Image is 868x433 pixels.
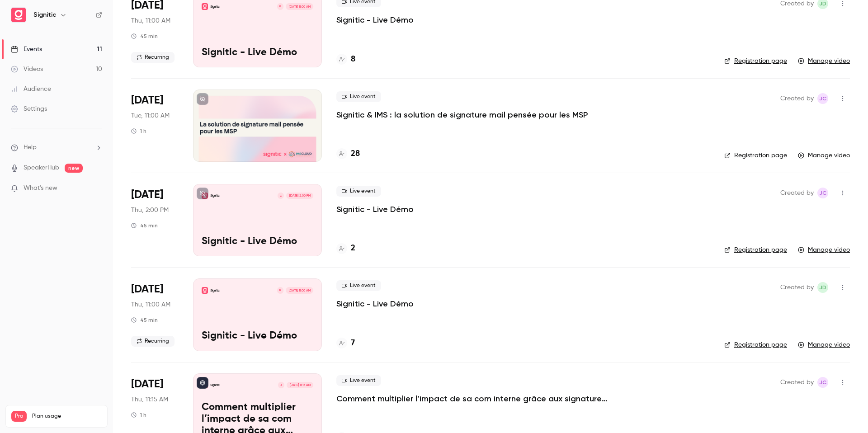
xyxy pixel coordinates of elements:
[286,193,313,199] span: [DATE] 2:00 PM
[798,340,850,349] a: Manage video
[131,300,170,309] span: Thu, 11:00 AM
[131,222,158,229] div: 45 min
[202,287,208,293] img: Signitic - Live Démo
[724,56,787,66] a: Registration page
[33,10,56,19] h6: Signitic
[24,143,37,152] span: Help
[65,164,83,173] span: new
[210,383,220,387] p: Signitic
[724,245,787,254] a: Registration page
[210,193,220,198] p: Signitic
[819,282,826,293] span: JD
[131,206,169,215] span: Thu, 2:00 PM
[351,148,360,160] h4: 28
[798,245,850,254] a: Manage video
[336,109,588,120] a: Signitic & IMS : la solution de signature mail pensée pour les MSP
[202,47,313,59] p: Signitic - Live Démo
[780,377,814,388] span: Created by
[131,89,179,162] div: Jul 8 Tue, 11:00 AM (Europe/Paris)
[210,288,220,293] p: Signitic
[11,411,27,422] span: Pro
[24,163,59,173] a: SpeakerHub
[193,184,322,256] a: Signitic - Live DémoSigniticC[DATE] 2:00 PMSignitic - Live Démo
[336,148,360,160] a: 28
[798,151,850,160] a: Manage video
[131,282,163,297] span: [DATE]
[336,337,355,349] a: 7
[210,5,220,9] p: Signitic
[11,45,42,54] div: Events
[131,16,170,25] span: Thu, 11:00 AM
[131,377,163,391] span: [DATE]
[336,280,381,291] span: Live event
[131,184,179,256] div: Jul 3 Thu, 2:00 PM (Europe/Paris)
[131,127,146,135] div: 1 h
[131,111,170,120] span: Tue, 11:00 AM
[11,8,26,22] img: Signitic
[277,3,284,10] div: B
[277,287,284,294] div: R
[336,242,355,254] a: 2
[11,85,51,94] div: Audience
[819,377,826,388] span: JC
[817,188,828,198] span: Julie Camuzet
[131,278,179,351] div: Jun 26 Thu, 11:00 AM (Europe/Paris)
[798,56,850,66] a: Manage video
[819,188,826,198] span: JC
[11,143,102,152] li: help-dropdown-opener
[336,204,414,215] a: Signitic - Live Démo
[286,3,313,9] span: [DATE] 11:00 AM
[724,151,787,160] a: Registration page
[351,53,355,66] h4: 8
[336,375,381,386] span: Live event
[91,184,102,193] iframe: Noticeable Trigger
[131,336,175,347] span: Recurring
[817,377,828,388] span: Julie Camuzet
[286,287,313,293] span: [DATE] 11:00 AM
[336,53,355,66] a: 8
[780,188,814,198] span: Created by
[336,298,414,309] a: Signitic - Live Démo
[724,340,787,349] a: Registration page
[131,188,163,202] span: [DATE]
[202,236,313,248] p: Signitic - Live Démo
[287,382,313,388] span: [DATE] 11:15 AM
[351,337,355,349] h4: 7
[819,93,826,104] span: JC
[336,91,381,102] span: Live event
[11,104,47,113] div: Settings
[336,186,381,197] span: Live event
[11,65,43,74] div: Videos
[24,184,57,193] span: What's new
[278,381,285,389] div: J
[131,395,168,404] span: Thu, 11:15 AM
[351,242,355,254] h4: 2
[277,192,284,199] div: C
[131,33,158,40] div: 45 min
[193,278,322,351] a: Signitic - Live DémoSigniticR[DATE] 11:00 AMSignitic - Live Démo
[202,330,313,342] p: Signitic - Live Démo
[131,411,146,419] div: 1 h
[131,93,163,108] span: [DATE]
[336,14,414,25] a: Signitic - Live Démo
[131,52,175,63] span: Recurring
[780,93,814,104] span: Created by
[817,282,828,293] span: Joris Dulac
[131,316,158,324] div: 45 min
[32,413,102,420] span: Plan usage
[336,393,608,404] a: Comment multiplier l’impact de sa com interne grâce aux signatures mail.
[202,3,208,9] img: Signitic - Live Démo
[780,282,814,293] span: Created by
[817,93,828,104] span: Julie Camuzet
